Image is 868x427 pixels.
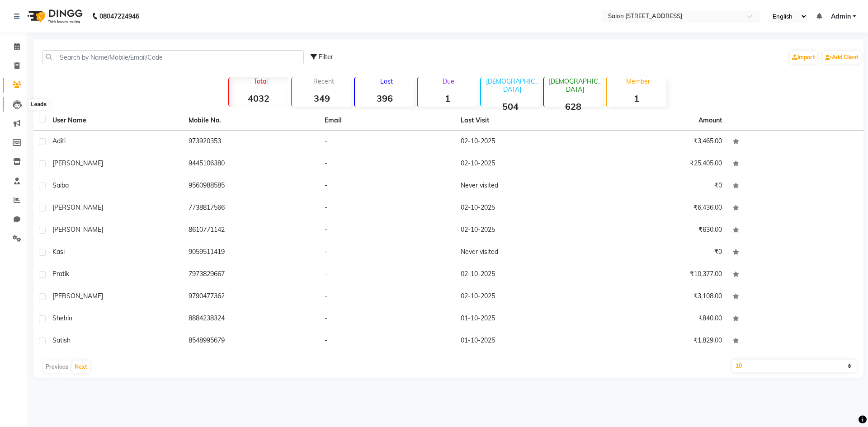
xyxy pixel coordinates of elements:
strong: 1 [418,93,477,104]
strong: 1 [607,93,666,104]
td: 7738817566 [183,197,319,220]
span: [PERSON_NAME] [52,203,103,211]
td: Never visited [455,242,591,264]
td: 02-10-2025 [455,264,591,286]
span: Admin [831,12,851,21]
td: ₹10,377.00 [591,264,727,286]
td: - [319,286,455,308]
span: [PERSON_NAME] [52,225,103,234]
td: ₹3,465.00 [591,131,727,153]
strong: 628 [544,101,603,112]
th: User Name [47,110,183,131]
b: 08047224946 [99,4,139,29]
td: - [319,308,455,330]
p: Member [610,77,666,85]
td: - [319,197,455,220]
td: 973920353 [183,131,319,153]
p: [DEMOGRAPHIC_DATA] [547,77,603,94]
p: Total [233,77,288,85]
td: ₹630.00 [591,220,727,242]
th: Mobile No. [183,110,319,131]
td: 02-10-2025 [455,197,591,220]
td: 7973829667 [183,264,319,286]
td: 02-10-2025 [455,153,591,175]
td: 9560988585 [183,175,319,197]
td: ₹3,108.00 [591,286,727,308]
th: Email [319,110,455,131]
span: pratik [52,270,69,278]
span: Kasi [52,248,65,256]
span: Filter [319,53,333,61]
strong: 4032 [229,93,288,104]
span: Saiba [52,181,69,189]
th: Amount [693,110,727,131]
td: 9445106380 [183,153,319,175]
p: [DEMOGRAPHIC_DATA] [485,77,540,94]
p: Recent [296,77,351,85]
td: ₹840.00 [591,308,727,330]
td: 02-10-2025 [455,131,591,153]
img: logo [23,4,85,29]
span: [PERSON_NAME] [52,159,103,167]
span: Satish [52,336,71,344]
strong: 349 [292,93,351,104]
td: Never visited [455,175,591,197]
span: [PERSON_NAME] [52,292,103,300]
td: 8548995679 [183,330,319,352]
td: 9059511419 [183,242,319,264]
td: ₹1,829.00 [591,330,727,352]
td: 02-10-2025 [455,286,591,308]
p: Lost [359,77,414,85]
td: ₹0 [591,242,727,264]
strong: 396 [355,93,414,104]
td: - [319,242,455,264]
p: Due [420,77,477,85]
button: Next [72,361,90,373]
td: 9790477362 [183,286,319,308]
td: - [319,220,455,242]
th: Last Visit [455,110,591,131]
span: Shehin [52,314,72,322]
strong: 504 [481,101,540,112]
td: 02-10-2025 [455,220,591,242]
td: 01-10-2025 [455,330,591,352]
span: Aditi [52,137,66,145]
a: Add Client [823,51,861,64]
td: - [319,175,455,197]
td: ₹25,405.00 [591,153,727,175]
td: - [319,153,455,175]
td: ₹0 [591,175,727,197]
td: 01-10-2025 [455,308,591,330]
a: Import [790,51,817,64]
td: - [319,131,455,153]
input: Search by Name/Mobile/Email/Code [42,50,304,64]
td: ₹6,436.00 [591,197,727,220]
td: 8610771142 [183,220,319,242]
td: - [319,330,455,352]
td: - [319,264,455,286]
td: 8884238324 [183,308,319,330]
div: Leads [28,99,49,110]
